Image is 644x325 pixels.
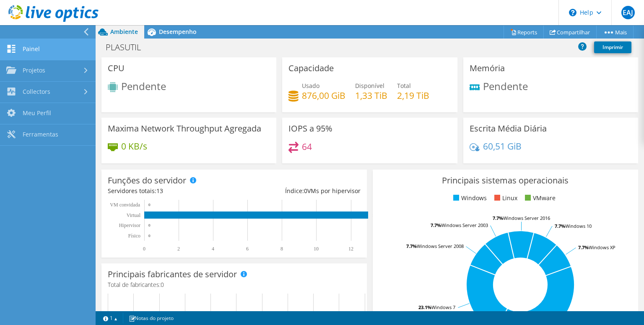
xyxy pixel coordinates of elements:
span: Desempenho [159,28,197,36]
tspan: 23.1% [418,304,431,310]
h1: PLASUTIL [102,43,154,52]
span: Pendente [483,79,528,93]
h3: Escrita Média Diária [470,124,547,133]
tspan: 7.7% [431,222,441,228]
span: EAJ [621,6,635,19]
a: Compartilhar [543,26,597,39]
span: Pendente [121,79,166,93]
h3: IOPS a 95% [288,124,332,133]
h3: Capacidade [288,64,334,73]
tspan: 7.7% [493,215,503,221]
text: 0 [143,246,145,252]
h3: Principais sistemas operacionais [379,176,632,185]
tspan: Windows 10 [565,223,592,229]
a: Mais [596,26,634,39]
tspan: Windows 7 [431,304,455,310]
a: 1 [97,313,123,323]
h4: Total de fabricantes: [108,280,361,289]
tspan: Windows Server 2016 [503,215,550,221]
svg: \n [569,9,576,16]
tspan: Físico [128,233,140,239]
text: 10 [314,246,319,252]
tspan: 7.7% [406,243,417,249]
tspan: Windows Server 2003 [441,222,488,228]
h3: Memória [470,64,505,73]
h3: CPU [108,64,125,73]
a: Imprimir [594,41,631,53]
div: Índice: VMs por hipervisor [234,186,360,196]
h4: 2,19 TiB [397,91,429,100]
span: Total [397,82,411,90]
h4: 1,33 TiB [355,91,387,100]
span: Usado [302,82,319,90]
h4: 876,00 GiB [302,91,345,100]
div: Servidores totais: [108,186,234,196]
text: 0 [148,234,151,238]
span: Disponível [355,82,384,90]
h3: Principais fabricantes de servidor [108,270,237,279]
h4: 60,51 GiB [483,142,522,151]
text: 0 [148,203,151,207]
text: 2 [177,246,180,252]
text: Virtual [127,212,141,218]
tspan: Windows XP [589,244,615,250]
text: 12 [348,246,353,252]
span: 0 [304,187,307,195]
span: Ambiente [110,28,138,36]
text: 8 [280,246,283,252]
span: 13 [156,187,163,195]
text: 4 [212,246,214,252]
tspan: 7.7% [555,223,565,229]
li: Linux [492,193,517,203]
h4: 64 [302,142,312,151]
h3: Funções do servidor [108,176,186,185]
li: Windows [451,193,487,203]
text: 6 [246,246,249,252]
text: VM convidada [110,202,140,208]
tspan: Windows Server 2008 [417,243,464,249]
a: Notas do projeto [123,313,179,323]
h3: Maxima Network Throughput Agregada [108,124,261,133]
li: VMware [523,193,556,203]
h4: 0 KB/s [121,142,147,151]
tspan: 7.7% [578,244,589,250]
a: Reports [504,26,544,39]
text: 0 [148,223,151,227]
text: Hipervisor [119,222,140,228]
span: 0 [161,281,164,289]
